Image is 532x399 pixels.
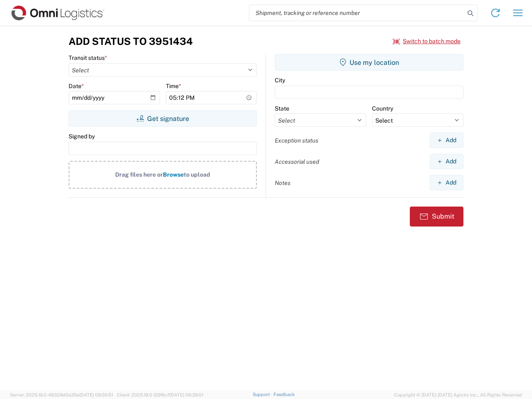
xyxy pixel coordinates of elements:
[166,82,181,90] label: Time
[275,105,289,112] label: State
[275,179,291,187] label: Notes
[69,54,107,62] label: Transit status
[275,54,463,71] button: Use my location
[275,76,285,84] label: City
[249,5,465,21] input: Shipment, tracking or reference number
[394,391,522,399] span: Copyright © [DATE]-[DATE] Agistix Inc., All Rights Reserved
[275,158,319,165] label: Accessorial used
[10,392,113,397] span: Server: 2025.19.0-49328d0a35e
[69,35,193,47] h3: Add Status to 3951434
[372,105,393,112] label: Country
[275,137,318,144] label: Exception status
[69,110,257,127] button: Get signature
[115,171,163,178] span: Drag files here or
[170,392,203,397] span: [DATE] 09:39:01
[69,133,95,140] label: Signed by
[430,154,463,169] button: Add
[117,392,203,397] span: Client: 2025.19.0-129fbcf
[273,392,295,397] a: Feedback
[184,171,210,178] span: to upload
[393,34,461,48] button: Switch to batch mode
[430,175,463,190] button: Add
[430,133,463,148] button: Add
[79,392,113,397] span: [DATE] 09:50:51
[163,171,184,178] span: Browse
[69,82,84,90] label: Date
[410,207,463,227] button: Submit
[253,392,273,397] a: Support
